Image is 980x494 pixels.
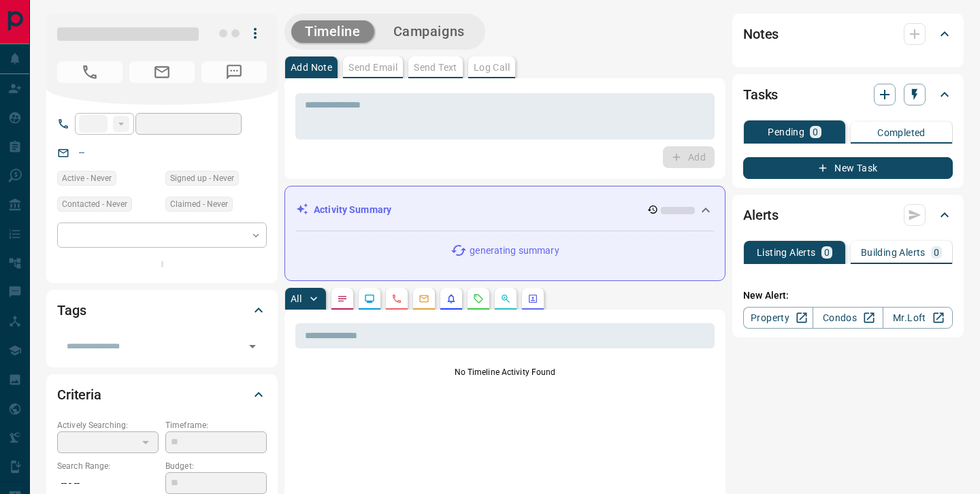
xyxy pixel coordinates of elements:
svg: Agent Actions [527,293,538,304]
button: Campaigns [380,20,478,43]
h2: Tags [57,299,86,321]
a: Condos [813,307,883,329]
div: Notes [743,18,953,50]
svg: Lead Browsing Activity [364,293,375,304]
button: New Task [743,157,953,179]
svg: Calls [391,293,402,304]
button: Open [243,337,262,356]
p: All [291,294,301,303]
span: Claimed - Never [170,197,228,211]
h2: Tasks [743,84,778,105]
p: Completed [877,128,926,137]
div: Activity Summary [296,197,714,223]
span: No Number [57,61,122,83]
p: 0 [824,248,830,257]
p: Activity Summary [314,203,391,217]
p: New Alert: [743,289,953,303]
div: Tasks [743,78,953,111]
svg: Emails [419,293,429,304]
svg: Listing Alerts [446,293,457,304]
a: -- [79,147,84,158]
span: Contacted - Never [62,197,127,211]
span: Signed up - Never [170,171,234,185]
p: No Timeline Activity Found [295,366,715,378]
button: Timeline [291,20,374,43]
span: No Number [201,61,267,83]
p: Add Note [291,63,332,72]
div: Alerts [743,199,953,231]
div: Tags [57,294,267,327]
svg: Requests [473,293,484,304]
svg: Notes [337,293,348,304]
span: Active - Never [62,171,112,185]
p: Actively Searching: [57,419,159,431]
p: Timeframe: [165,419,267,431]
h2: Notes [743,23,779,45]
p: Building Alerts [861,248,926,257]
a: Mr.Loft [883,307,953,329]
span: No Email [129,61,195,83]
p: 0 [813,127,818,137]
h2: Alerts [743,204,779,226]
p: 0 [934,248,939,257]
p: generating summary [470,244,559,258]
svg: Opportunities [500,293,511,304]
p: Budget: [165,460,267,472]
h2: Criteria [57,384,101,406]
p: Listing Alerts [757,248,816,257]
p: Pending [768,127,804,137]
a: Property [743,307,813,329]
p: Search Range: [57,460,159,472]
div: Criteria [57,378,267,411]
